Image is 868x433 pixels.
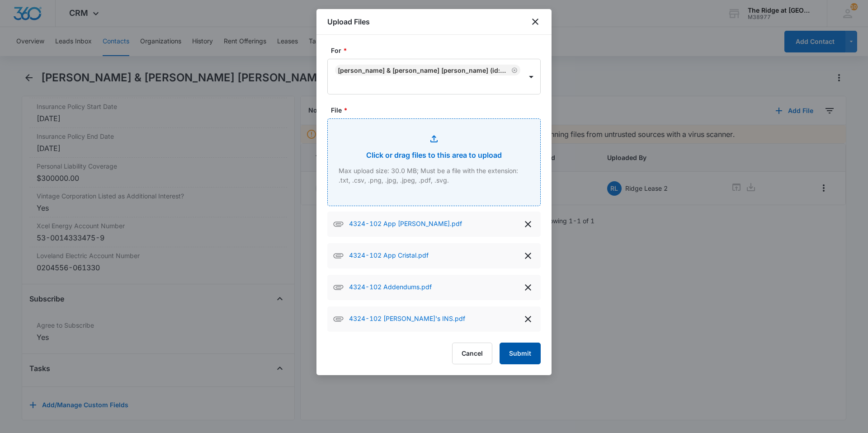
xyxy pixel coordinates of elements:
p: 4324-102 Addendums.pdf [349,282,432,293]
button: Cancel [452,343,492,364]
div: Remove Cristal Gutierrez & Daniel Gutierrez Pina (ID:2411; cristalpina518@gmail.com; 9708259090) [509,67,518,73]
button: delete [521,249,535,263]
label: File [331,105,544,115]
button: Submit [500,343,541,364]
button: delete [521,217,535,231]
button: delete [521,280,535,295]
p: 4324-102 App [PERSON_NAME].pdf [349,219,462,230]
button: delete [521,312,535,326]
div: [PERSON_NAME] & [PERSON_NAME] [PERSON_NAME] (ID:2411; [EMAIL_ADDRESS][DOMAIN_NAME]; 9708259090) [338,66,509,74]
h1: Upload Files [327,16,370,27]
p: 4324-102 [PERSON_NAME]'s INS.pdf [349,314,465,325]
button: close [530,16,541,27]
p: 4324-102 App Cristal.pdf [349,250,429,261]
label: For [331,46,544,55]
